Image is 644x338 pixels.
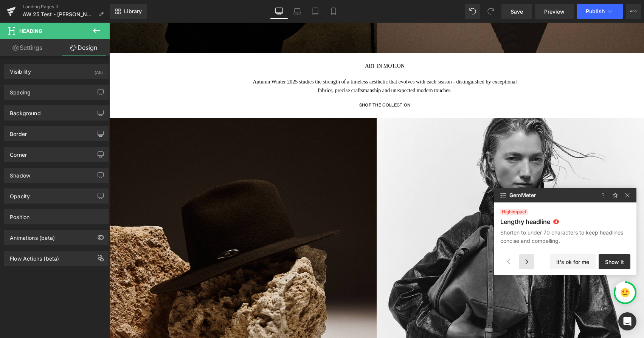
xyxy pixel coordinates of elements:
[618,312,636,330] div: Open Intercom Messenger
[56,39,111,56] a: Design
[623,191,632,200] img: close-icon.9c17502d.svg
[324,4,343,19] a: Mobile
[577,4,623,19] button: Publish
[16,63,535,72] h1: fabrics, precise craftsmanship and unexpected modern touches.
[110,4,147,19] a: New Library
[502,209,512,215] span: high
[509,192,536,198] span: GemMeter
[10,127,27,137] div: Border
[500,218,550,225] p: Lengthy headline
[483,4,498,19] button: Redo
[10,251,59,262] div: Flow Actions (beta)
[553,219,559,224] span: 4
[535,4,574,19] a: Preview
[511,8,523,15] span: Save
[288,4,306,19] a: Laptop
[306,4,324,19] a: Tablet
[16,55,535,63] h1: Autumn Winter 2025 studies the strength of a timeless aesthetic that evolves with each season - d...
[626,4,641,19] button: More
[586,8,605,14] span: Publish
[270,4,288,19] a: Desktop
[95,64,103,77] div: (All)
[599,254,630,269] button: Show it
[10,85,31,96] div: Spacing
[499,191,508,200] img: view-all-icon.b3b5518d.svg
[10,147,27,158] div: Corner
[10,189,30,199] div: Opacity
[611,191,620,200] img: feedback-icon.f409a22e.svg
[10,106,41,116] div: Background
[550,254,596,269] button: It's ok for me
[544,8,565,15] span: Preview
[500,209,528,215] span: impact
[10,64,31,75] div: Visibility
[10,210,29,220] div: Position
[23,4,110,10] a: Landing Pages
[256,40,295,46] span: ART IN MOTION
[124,8,142,15] span: Library
[250,80,301,85] u: SHOP THE COLLECTION
[19,28,42,34] span: Heading
[23,11,95,17] span: AW 25 Test - [PERSON_NAME]
[500,228,630,245] p: Shorten to under 70 characters to keep headlines concise and compelling.
[10,168,30,179] div: Shadow
[621,288,630,297] img: emoji-four.svg
[599,191,608,200] img: faq-icon.827d6ecb.svg
[465,4,480,19] button: Undo
[10,230,55,241] div: Animations (beta)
